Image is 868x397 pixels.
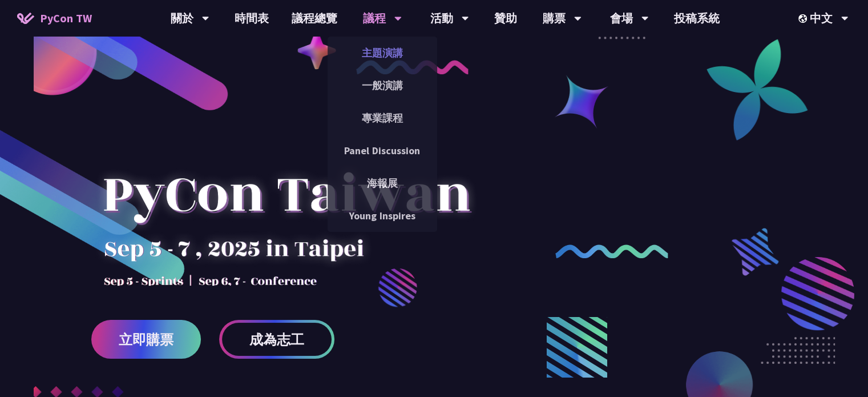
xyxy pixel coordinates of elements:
a: Panel Discussion [328,137,437,164]
span: 成為志工 [249,332,304,347]
a: 海報展 [328,170,437,197]
a: 專業課程 [328,105,437,131]
img: curly-2.e802c9f.png [555,244,668,259]
img: Home icon of PyCon TW 2025 [17,13,34,24]
a: 立即購票 [91,320,201,359]
a: PyCon TW [6,4,103,33]
span: 立即購票 [119,332,173,347]
a: 成為志工 [219,320,334,359]
a: Young Inspires [328,202,437,229]
a: 一般演講 [328,72,437,99]
span: PyCon TW [40,10,92,27]
a: 主題演講 [328,39,437,66]
img: Locale Icon [798,14,810,23]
